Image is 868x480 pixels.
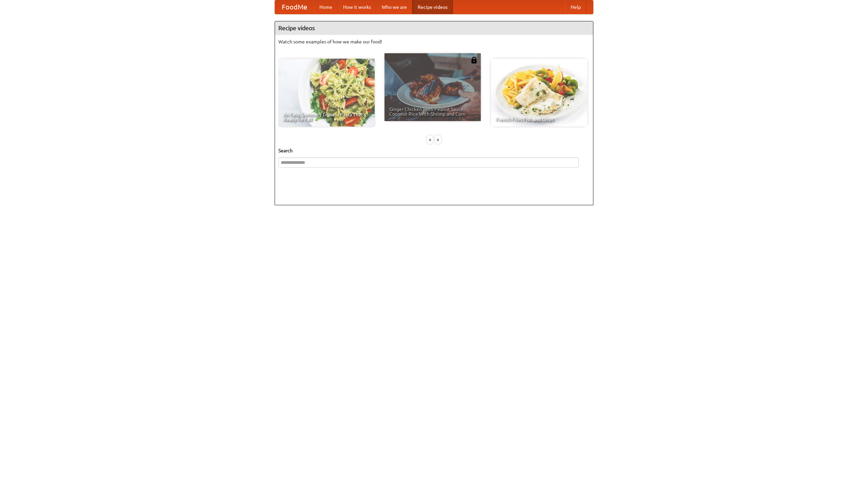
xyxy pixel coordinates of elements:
[314,0,338,14] a: Home
[278,38,590,45] p: Watch some examples of how we make our food!
[275,21,593,35] h4: Recipe videos
[491,59,587,127] a: French Fries Fish and Chips
[496,117,583,122] span: French Fries Fish and Chips
[376,0,412,14] a: Who we are
[278,147,590,154] h5: Search
[471,57,477,63] img: 483408.png
[412,0,453,14] a: Recipe videos
[278,59,375,127] a: An Easy, Summery Tomato Pasta That's Ready for Fall
[435,135,441,144] div: »
[338,0,376,14] a: How it works
[283,112,370,122] span: An Easy, Summery Tomato Pasta That's Ready for Fall
[275,0,314,14] a: FoodMe
[427,135,433,144] div: «
[565,0,586,14] a: Help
